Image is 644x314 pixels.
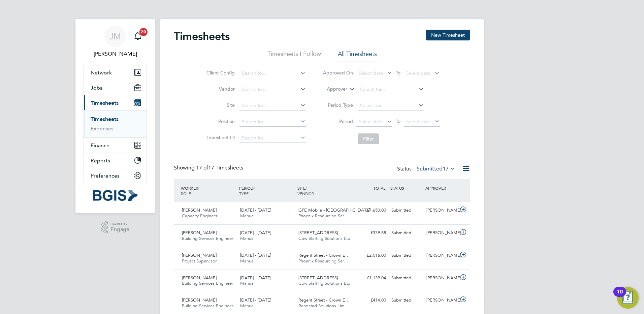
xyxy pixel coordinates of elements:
[174,30,230,43] h2: Timesheets
[84,168,147,183] button: Preferences
[323,102,353,108] label: Period Type
[109,32,121,41] span: JM
[424,250,459,261] div: [PERSON_NAME]
[354,273,389,284] div: £1,139.04
[359,119,383,125] span: Select date
[389,295,424,306] div: Submitted
[389,182,424,194] div: STATUS
[84,190,147,201] a: Go to home page
[354,250,389,261] div: £2,016.00
[424,205,459,216] div: [PERSON_NAME]
[91,142,109,149] span: Finance
[239,101,306,111] input: Search for...
[239,117,306,127] input: Search for...
[305,185,307,191] span: /
[182,213,217,219] span: Capacity Engineer
[204,70,235,76] label: Client Config
[198,185,199,191] span: /
[84,80,147,95] button: Jobs
[91,85,102,91] span: Jobs
[424,227,459,239] div: [PERSON_NAME]
[75,19,155,213] nav: Main navigation
[358,101,424,111] input: Select one
[298,230,342,235] span: [STREET_ADDRESS]…
[354,295,389,306] div: £414.00
[240,258,255,264] span: Manual
[617,287,639,309] button: Open Resource Center, 10 new notifications
[443,165,449,172] span: 17
[239,133,306,143] input: Search for...
[296,182,354,199] div: SITE
[84,65,147,80] button: Network
[240,213,255,219] span: Manual
[298,235,350,241] span: Cbw Staffing Solutions Ltd
[131,26,144,47] a: 20
[323,118,353,124] label: Period
[84,50,147,58] span: Jessica Macgregor
[298,275,342,281] span: [STREET_ADDRESS]…
[84,138,147,153] button: Finance
[91,69,112,76] span: Network
[297,191,314,196] span: VENDOR
[182,235,233,241] span: Building Services Engineer
[182,230,217,235] span: [PERSON_NAME]
[338,50,377,62] li: All Timesheets
[174,164,245,171] div: Showing
[424,273,459,284] div: [PERSON_NAME]
[298,303,350,309] span: Randstad Solutions Limi…
[240,235,255,241] span: Manual
[298,252,350,258] span: Regent Street - Crown E…
[182,258,217,264] span: Project Supervisor
[196,164,208,171] span: 17 of
[417,165,455,172] label: Submitted
[240,230,271,235] span: [DATE] - [DATE]
[182,303,233,309] span: Building Services Engineer
[254,185,255,191] span: /
[424,295,459,306] div: [PERSON_NAME]
[389,273,424,284] div: Submitted
[139,28,148,36] span: 20
[240,280,255,286] span: Manual
[298,297,350,303] span: Regent Street - Crown E…
[84,26,147,58] a: JM[PERSON_NAME]
[617,292,623,301] div: 10
[239,85,306,94] input: Search for...
[317,86,347,93] label: Approver
[240,207,271,213] span: [DATE] - [DATE]
[84,153,147,168] button: Reports
[181,191,191,196] span: ROLE
[389,205,424,216] div: Submitted
[182,252,217,258] span: [PERSON_NAME]
[101,221,130,234] a: Powered byEngage
[182,297,217,303] span: [PERSON_NAME]
[240,275,271,281] span: [DATE] - [DATE]
[298,258,348,264] span: Phoenix Resourcing Ser…
[426,30,470,40] button: New Timesheet
[354,227,389,239] div: £379.68
[354,205,389,216] div: £7,650.00
[239,191,249,196] span: TYPE
[406,70,430,76] span: Select date
[84,95,147,110] button: Timesheets
[397,164,457,174] div: Status
[394,68,402,77] span: To
[240,252,271,258] span: [DATE] - [DATE]
[298,213,348,219] span: Phoenix Resourcing Ser…
[358,133,379,144] button: Filter
[267,50,321,62] li: Timesheets I Follow
[110,221,129,227] span: Powered by
[359,70,383,76] span: Select date
[394,117,402,126] span: To
[182,280,233,286] span: Building Services Engineer
[298,280,350,286] span: Cbw Staffing Solutions Ltd
[204,134,235,140] label: Timesheet ID
[389,250,424,261] div: Submitted
[182,275,217,281] span: [PERSON_NAME]
[204,118,235,124] label: Position
[91,172,120,179] span: Preferences
[424,182,459,194] div: APPROVER
[237,182,296,199] div: PERIOD
[179,182,237,199] div: WORKER
[204,102,235,108] label: Site
[84,110,147,137] div: Timesheets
